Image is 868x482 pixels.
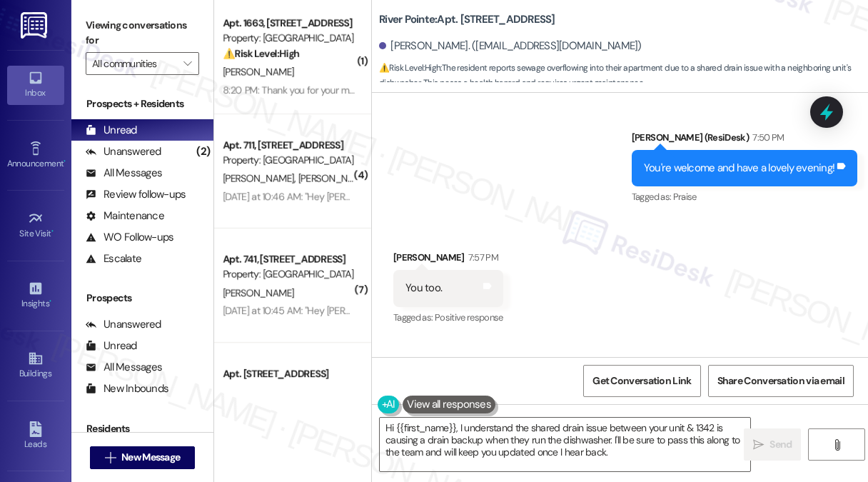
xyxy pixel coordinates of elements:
[86,251,141,266] div: Escalate
[393,250,503,270] div: [PERSON_NAME]
[379,12,555,27] b: River Pointe: Apt. [STREET_ADDRESS]
[223,267,355,282] div: Property: [GEOGRAPHIC_DATA]
[7,346,64,385] a: Buildings
[7,206,64,245] a: Site Visit •
[223,31,355,46] div: Property: [GEOGRAPHIC_DATA]
[86,123,137,138] div: Unread
[583,365,700,397] button: Get Conversation Link
[465,250,498,265] div: 7:57 PM
[193,141,213,163] div: (2)
[21,12,50,39] img: ResiDesk Logo
[86,209,164,224] div: Maintenance
[832,439,842,451] i: 
[7,276,64,315] a: Insights •
[405,281,442,296] div: You too.
[49,296,51,306] span: •
[223,47,300,60] strong: ⚠️ Risk Level: High
[71,291,213,306] div: Prospects
[223,366,355,381] div: Apt. [STREET_ADDRESS]
[223,16,355,31] div: Apt. 1663, [STREET_ADDRESS]
[673,191,697,203] span: Praise
[223,65,294,78] span: [PERSON_NAME]
[71,96,213,111] div: Prospects + Residents
[592,373,691,388] span: Get Conversation Link
[223,252,355,267] div: Apt. 741, [STREET_ADDRESS]
[86,187,186,202] div: Review follow-ups
[223,153,355,168] div: Property: [GEOGRAPHIC_DATA]
[632,186,857,207] div: Tagged as:
[223,138,355,153] div: Apt. 711, [STREET_ADDRESS]
[7,66,64,104] a: Inbox
[753,439,764,451] i: 
[86,144,161,159] div: Unanswered
[71,421,213,436] div: Residents
[105,452,116,463] i: 
[380,418,750,471] textarea: Hi {{first_name}}, I understand the shared drain issue between your unit & 1342 is causing a drai...
[86,360,162,375] div: All Messages
[223,286,294,299] span: [PERSON_NAME]
[379,61,868,91] span: : The resident reports sewage overflowing into their apartment due to a shared drain issue with a...
[7,417,64,456] a: Leads
[298,172,370,185] span: [PERSON_NAME]
[435,311,503,323] span: Positive response
[86,230,173,245] div: WO Follow-ups
[749,130,784,145] div: 7:50 PM
[223,172,298,185] span: [PERSON_NAME]
[644,161,834,176] div: You're welcome and have a lovely evening!
[717,373,844,388] span: Share Conversation via email
[86,14,199,52] label: Viewing conversations for
[64,156,66,166] span: •
[744,428,801,461] button: Send
[379,39,642,54] div: [PERSON_NAME]. ([EMAIL_ADDRESS][DOMAIN_NAME])
[86,338,137,353] div: Unread
[86,166,162,181] div: All Messages
[51,226,54,236] span: •
[708,365,854,397] button: Share Conversation via email
[379,62,440,74] strong: ⚠️ Risk Level: High
[92,52,176,75] input: All communities
[769,437,792,452] span: Send
[86,317,161,332] div: Unanswered
[90,446,196,469] button: New Message
[632,130,857,150] div: [PERSON_NAME] (ResiDesk)
[393,307,503,328] div: Tagged as:
[183,58,191,69] i: 
[121,450,180,465] span: New Message
[86,381,168,396] div: New Inbounds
